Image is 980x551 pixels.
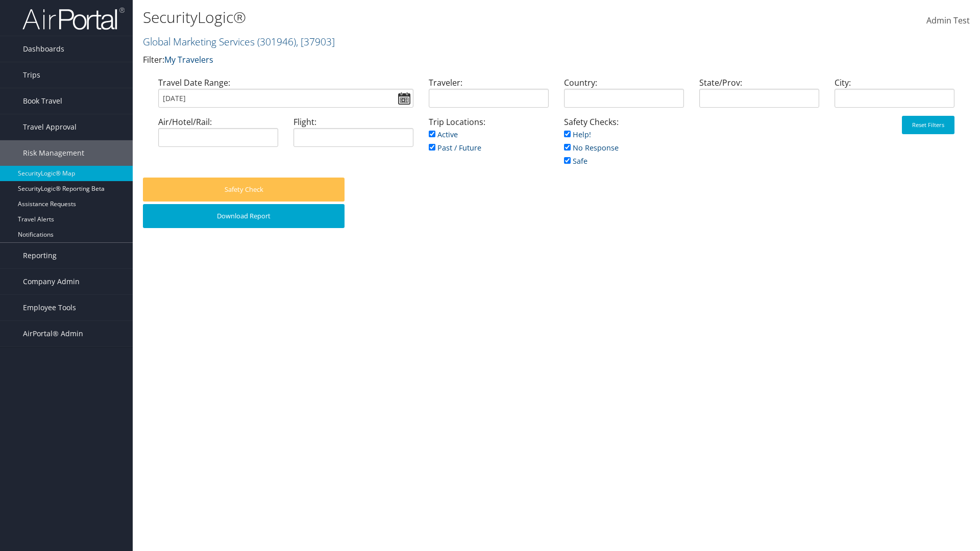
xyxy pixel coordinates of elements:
[23,114,77,140] span: Travel Approval
[926,15,970,26] span: Admin Test
[902,116,954,134] button: Reset Filters
[421,77,556,116] div: Traveler:
[23,62,40,88] span: Trips
[564,143,619,153] a: No Response
[143,7,694,28] h1: SecurityLogic®
[556,116,692,178] div: Safety Checks:
[151,116,286,155] div: Air/Hotel/Rail:
[827,77,962,116] div: City:
[692,77,827,116] div: State/Prov:
[257,35,296,48] span: ( 301946 )
[556,77,692,116] div: Country:
[564,130,591,139] a: Help!
[421,116,556,164] div: Trip Locations:
[23,88,62,114] span: Book Travel
[22,7,125,31] img: airportal-logo.png
[143,178,345,202] button: Safety Check
[23,321,83,346] span: AirPortal® Admin
[143,204,345,228] button: Download Report
[23,243,57,268] span: Reporting
[429,143,481,153] a: Past / Future
[926,5,970,37] a: Admin Test
[143,54,694,67] p: Filter:
[164,54,213,65] a: My Travelers
[564,156,587,166] a: Safe
[429,130,458,139] a: Active
[23,269,80,294] span: Company Admin
[296,35,335,48] span: , [ 37903 ]
[286,116,421,155] div: Flight:
[151,77,421,116] div: Travel Date Range:
[23,140,84,166] span: Risk Management
[143,35,335,48] a: Global Marketing Services
[23,295,76,320] span: Employee Tools
[23,36,64,62] span: Dashboards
